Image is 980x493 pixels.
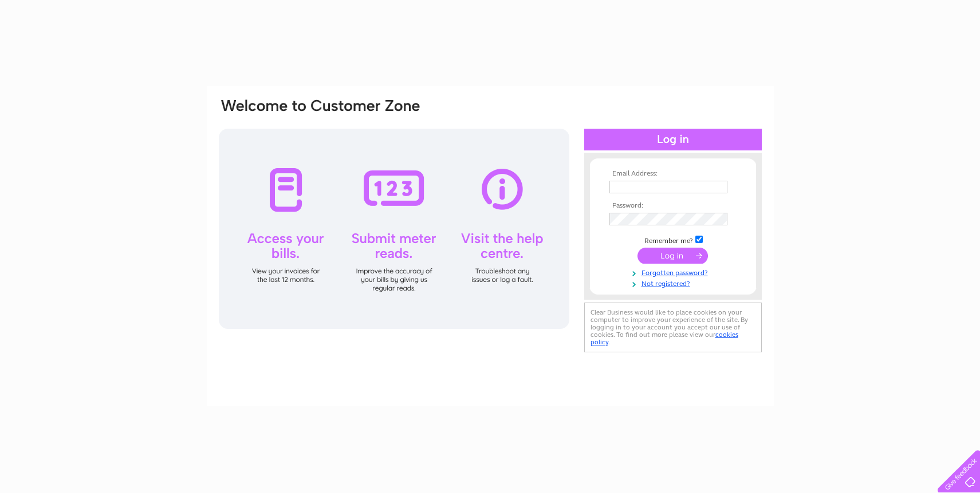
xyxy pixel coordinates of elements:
[637,248,708,264] input: Submit
[591,331,738,346] a: cookies policy
[584,303,762,352] div: Clear Business would like to place cookies on your computer to improve your experience of the sit...
[607,170,739,178] th: Email Address:
[609,277,739,288] a: Not registered?
[607,234,739,245] td: Remember me?
[609,267,739,277] a: Forgotten password?
[607,202,739,210] th: Password:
